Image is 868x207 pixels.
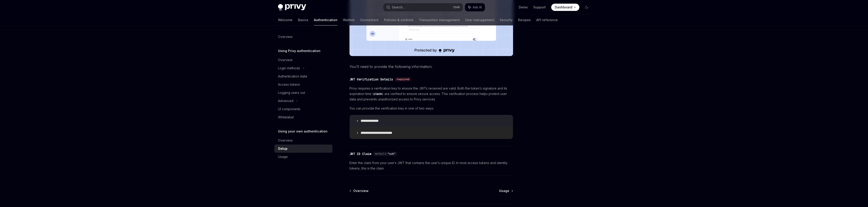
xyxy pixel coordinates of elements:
a: claim [374,92,382,96]
div: Overview [278,57,293,63]
img: dark logo [278,4,306,10]
a: Transaction management [419,15,460,25]
span: You’ll need to provide the following information: [349,63,513,70]
a: Support [533,5,546,10]
a: Access tokens [274,80,332,89]
a: UI components [274,105,332,113]
h5: Using Privy authentication [278,48,320,54]
a: Logging users out [274,89,332,97]
a: Connectors [360,15,379,25]
div: UI components [278,106,300,112]
span: Ctrl K [453,5,460,9]
a: Policies & controls [384,15,413,25]
a: Overview [274,136,332,145]
div: Overview [278,138,293,143]
a: Security [500,15,513,25]
a: Wallets [343,15,355,25]
span: default: [375,152,388,156]
div: JWT ID Claim [349,152,371,156]
a: Overview [350,189,369,193]
span: Overview [353,189,369,193]
a: Usage [499,189,513,193]
a: Usage [274,153,332,161]
div: Access tokens [278,82,300,87]
a: User management [465,15,494,25]
h5: Using your own authentication [278,129,327,134]
span: "sub" [388,152,396,156]
div: Usage [278,154,288,160]
div: Authentication state [278,74,307,79]
div: JWT Verification Details [349,77,393,82]
a: Authentication state [274,72,332,80]
a: Welcome [278,15,293,25]
button: Toggle dark mode [583,4,590,11]
span: Privy requires a verification key to ensure the JWTs received are valid. Both the token’s signatu... [349,86,513,102]
a: Basics [298,15,308,25]
span: Enter the claim from your user’s JWT that contains the user’s unique ID. In most access tokens an... [349,160,513,171]
div: Search... [392,5,405,10]
button: Search...CtrlK [383,3,463,11]
a: Overview [274,33,332,41]
span: Usage [499,189,509,193]
a: Recipes [518,15,531,25]
button: Ask AI [465,3,485,11]
span: Dashboard [555,5,572,10]
div: Login methods [278,65,300,71]
div: required [395,77,411,82]
a: API reference [536,15,558,25]
a: Setup [274,145,332,153]
div: Setup [278,146,288,151]
div: Logging users out [278,90,305,95]
span: Ask AI [473,5,482,10]
div: Whitelabel [278,115,294,120]
a: Authentication [314,15,337,25]
a: Dashboard [551,4,579,11]
span: You can provide the verification key in one of two ways: [349,106,513,111]
a: Whitelabel [274,113,332,121]
div: Advanced [278,98,293,104]
a: Demo [519,5,528,10]
a: Overview [274,56,332,64]
div: Overview [278,34,293,40]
